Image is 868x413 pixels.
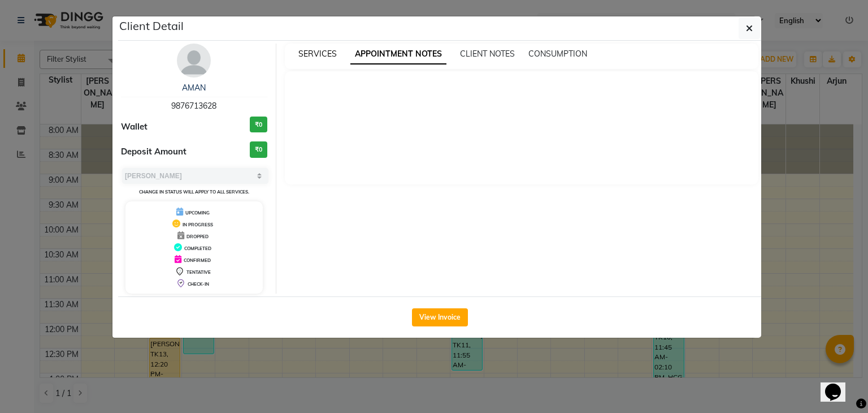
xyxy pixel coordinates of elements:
span: CLIENT NOTES [460,49,515,59]
img: avatar [177,44,211,78]
h5: Client Detail [119,18,184,35]
span: UPCOMING [185,210,210,216]
span: Wallet [121,121,147,134]
span: DROPPED [186,234,209,239]
iframe: chat widget [821,368,857,402]
span: COMPLETED [184,246,211,251]
button: View Invoice [412,308,468,326]
span: TENTATIVE [186,269,211,275]
h3: ₹0 [250,117,267,133]
span: APPOINTMENT NOTES [350,44,446,64]
span: IN PROGRESS [183,222,213,227]
span: CHECK-IN [188,281,209,287]
a: AMAN [182,83,206,93]
span: 9876713628 [171,101,216,111]
span: Deposit Amount [121,145,186,158]
span: CONFIRMED [184,257,211,263]
span: CONSUMPTION [528,49,587,59]
small: Change in status will apply to all services. [139,189,249,195]
span: SERVICES [298,49,337,59]
h3: ₹0 [250,141,267,158]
